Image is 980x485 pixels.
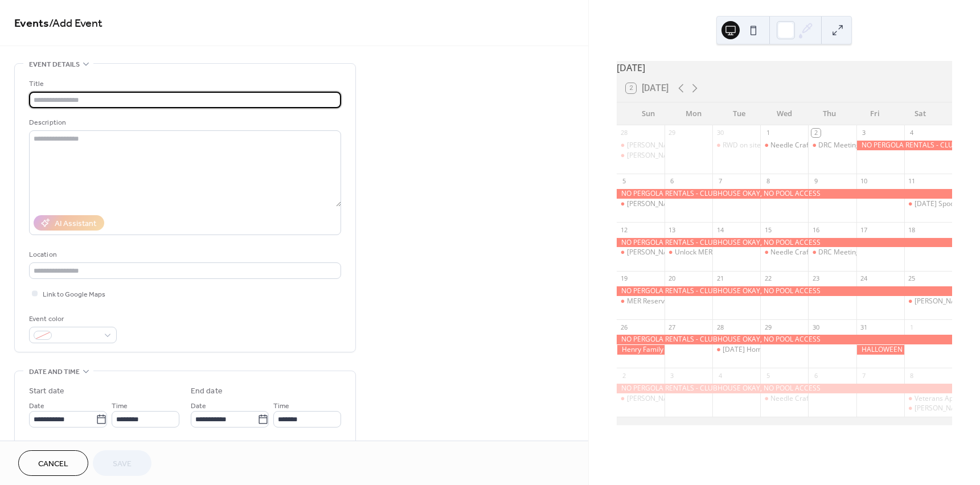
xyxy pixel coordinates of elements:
div: Needle Craft Club [760,394,808,404]
div: 3 [668,371,676,380]
div: 21 [716,274,724,283]
div: Needle Craft Club [760,248,808,257]
div: 20 [668,274,676,283]
div: Needle Craft Club [760,141,808,150]
div: 7 [716,177,724,186]
div: Thu [807,102,852,125]
div: Fri [852,102,898,125]
div: Etheridge Family Event MER [617,248,665,257]
div: 26 [620,323,629,331]
div: MER Reservation [PERSON_NAME] [627,297,736,306]
div: Vasquez MER [904,297,952,306]
span: / Add Event [49,13,102,35]
div: [PERSON_NAME] Family [627,151,703,161]
div: Sat [897,102,943,125]
div: 29 [764,323,772,331]
div: MER Martinez [904,404,952,413]
div: Unlock MER Ayso [665,248,712,257]
div: End date [191,385,223,397]
div: [PERSON_NAME] [627,199,680,209]
div: 31 [860,323,868,331]
div: Halloween Spooktacular Clubhouse Parking Lot [904,199,952,209]
div: NO PERGOLA RENTALS - CLUBHOUSE OKAY, NO POOL ACCESS [617,384,952,393]
div: NO PERGOLA RENTALS - CLUBHOUSE OKAY, NO POOL ACCESS [617,286,952,296]
div: [PERSON_NAME] [915,404,968,413]
div: 19 [620,274,629,283]
span: Date and time [29,366,80,378]
div: 1 [764,129,772,137]
div: 6 [811,371,820,380]
div: Description [29,117,339,129]
div: DRC Meeting [808,141,856,150]
div: Rodriguez Pergola [617,141,665,150]
div: 2 [620,371,629,380]
div: Needle Craft Club [770,141,827,150]
div: Location [29,249,339,261]
div: Needle Craft Club [770,248,827,257]
div: 4 [908,129,916,137]
div: MER Reservation Gomez [617,297,665,306]
div: Veterans Appreciation Bagel Bash & Blood Drive [904,394,952,404]
div: 24 [860,274,868,283]
div: Wed [761,102,807,125]
div: 12 [620,225,629,234]
div: 2 [811,129,820,137]
div: [PERSON_NAME] Family Event MER [627,248,738,257]
div: 5 [620,177,629,186]
div: 14 [716,225,724,234]
div: 13 [668,225,676,234]
div: 8 [764,177,772,186]
div: DRC Meeting [818,248,860,257]
div: 22 [764,274,772,283]
div: 6 [668,177,676,186]
div: 25 [908,274,916,283]
div: 30 [716,129,724,137]
div: [DATE] [617,61,952,75]
div: [DATE] Home Decorating Contest [723,345,829,355]
a: Events [14,13,49,35]
div: Tue [716,102,762,125]
div: [PERSON_NAME] Family Event [627,394,722,404]
div: 11 [908,177,916,186]
div: 7 [860,371,868,380]
span: Time [273,400,289,412]
div: Event color [29,313,114,325]
span: Link to Google Maps [43,289,105,301]
div: Needle Craft Club [770,394,827,404]
div: Mon [671,102,716,125]
div: HALLOWEEN [856,345,904,355]
div: 16 [811,225,820,234]
div: NO PERGOLA RENTALS - CLUBHOUSE OKAY, NO POOL ACCESS [617,335,952,344]
div: Pauline Sung [617,199,665,209]
span: Date [191,400,206,412]
div: NO PERGOLA RENTALS - CLUBHOUSE OKAY, NO POOL ACCESS [617,189,952,199]
div: Halloween Home Decorating Contest [712,345,760,355]
span: Event details [29,59,80,71]
div: 29 [668,129,676,137]
div: RWD on site [712,141,760,150]
div: Sun [626,102,671,125]
div: 4 [716,371,724,380]
div: 17 [860,225,868,234]
div: Henry Family Event [617,345,665,355]
div: RWD on site [723,141,761,150]
span: Date [29,400,44,412]
button: Cancel [18,450,88,476]
div: 8 [908,371,916,380]
div: 30 [811,323,820,331]
div: 28 [620,129,629,137]
div: 9 [811,177,820,186]
div: 23 [811,274,820,283]
div: [PERSON_NAME] [627,141,680,150]
div: DRC Meeting [818,141,860,150]
div: Unlock MER Ayso [675,248,729,257]
div: NO PERGOLA RENTALS - CLUBHOUSE OKAY, NO POOL ACCESS [617,238,952,248]
span: Cancel [38,458,68,470]
div: 15 [764,225,772,234]
div: Title [29,78,339,90]
div: DRC Meeting [808,248,856,257]
div: Hinojosa Family Event [617,394,665,404]
div: 28 [716,323,724,331]
div: Start date [29,385,64,397]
